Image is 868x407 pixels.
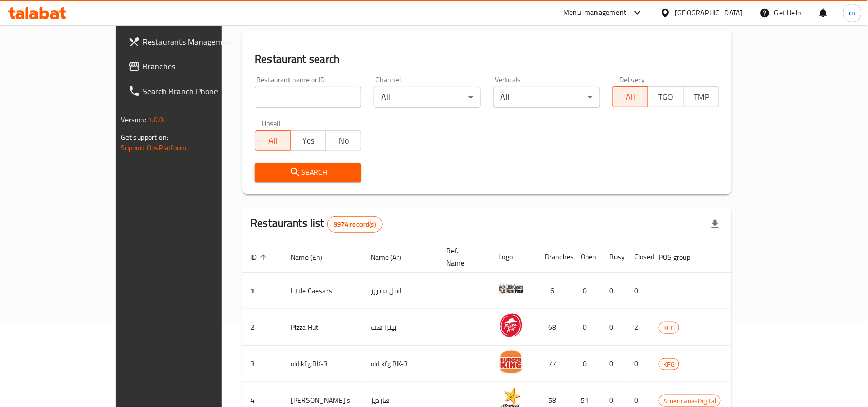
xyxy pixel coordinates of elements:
td: 77 [536,346,572,382]
div: All [493,87,600,108]
td: 0 [626,346,650,382]
td: Pizza Hut [282,309,363,346]
td: بيتزا هت [363,309,438,346]
td: 0 [572,309,601,346]
th: Branches [536,241,572,273]
span: Version: [121,113,146,127]
td: 3 [242,346,282,382]
th: Busy [601,241,626,273]
button: Yes [290,130,326,151]
td: 2 [242,309,282,346]
td: 68 [536,309,572,346]
span: 1.0.0 [148,113,164,127]
td: ليتل سيزرز [363,273,438,309]
div: [GEOGRAPHIC_DATA] [675,7,743,19]
span: KFG [659,322,679,334]
td: old kfg BK-3 [363,346,438,382]
span: Americana-Digital [659,395,720,407]
th: Logo [490,241,536,273]
div: Menu-management [564,7,627,19]
div: Export file [703,212,728,237]
span: ID [250,251,270,263]
span: Search Branch Phone [142,85,252,97]
img: Little Caesars [498,276,524,302]
span: m [849,7,856,19]
span: Search [263,166,353,179]
span: Name (En) [291,251,336,263]
span: 9974 record(s) [328,220,382,229]
img: Pizza Hut [498,312,524,338]
h2: Restaurants list [250,216,383,233]
a: Branches [120,54,261,79]
span: All [259,133,286,148]
td: 0 [601,309,626,346]
button: No [325,130,361,151]
a: Restaurants Management [120,29,261,54]
button: TGO [648,86,684,107]
td: old kfg BK-3 [282,346,363,382]
td: 0 [601,273,626,309]
a: Search Branch Phone [120,79,261,103]
td: 0 [572,273,601,309]
td: 1 [242,273,282,309]
button: All [255,130,291,151]
td: 0 [572,346,601,382]
td: 2 [626,309,650,346]
span: Restaurants Management [142,36,252,48]
div: Total records count [327,216,383,233]
div: All [374,87,481,108]
span: Get support on: [121,131,168,144]
span: All [617,90,644,104]
th: Open [572,241,601,273]
button: All [612,86,648,107]
span: Yes [295,133,322,148]
span: TMP [688,90,715,104]
a: Support.OpsPlatform [121,141,186,154]
span: No [330,133,357,148]
td: 6 [536,273,572,309]
td: 0 [601,346,626,382]
h2: Restaurant search [255,51,719,67]
span: Ref. Name [446,244,478,269]
span: Name (Ar) [371,251,414,263]
span: KFG [659,359,679,370]
span: POS group [659,251,703,263]
td: 0 [626,273,650,309]
td: Little Caesars [282,273,363,309]
button: TMP [683,86,719,107]
button: Search [255,163,361,182]
th: Closed [626,241,650,273]
span: Branches [142,60,252,73]
label: Upsell [262,120,281,127]
span: TGO [653,90,680,104]
input: Search for restaurant name or ID.. [255,87,361,108]
img: old kfg BK-3 [498,349,524,375]
label: Delivery [620,76,645,83]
